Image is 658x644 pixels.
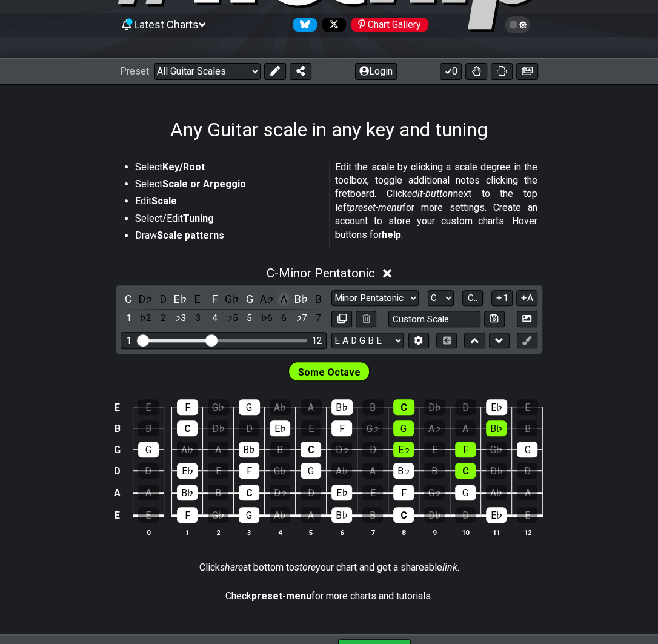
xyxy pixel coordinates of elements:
[393,442,414,457] div: E♭
[393,420,414,436] div: G
[121,332,327,348] div: Visible fret range
[177,485,198,500] div: B♭
[428,290,454,307] select: Tonic/Root
[486,399,507,415] div: E♭
[276,310,292,327] div: toggle scale degree
[138,291,154,307] div: toggle pitch class
[516,290,537,307] button: A
[335,161,537,242] p: Edit the scale by clicking a scale degree in the toolbox, toggle additional notes clicking the fr...
[138,420,159,436] div: B
[151,195,177,207] strong: Scale
[288,18,317,32] a: Follow #fretflip at Bluesky
[484,311,505,327] button: Store user defined scale
[424,420,445,436] div: A♭
[455,399,476,415] div: D
[225,589,433,603] p: Check for more charts and tutorials.
[183,213,214,224] strong: Tuning
[362,463,383,479] div: A
[135,212,321,229] li: Select/Edit
[362,420,383,436] div: G♭
[468,293,477,304] span: C..
[424,463,445,479] div: B
[301,420,321,436] div: E
[190,291,205,307] div: toggle pitch class
[270,507,290,523] div: A♭
[331,463,352,479] div: A♭
[120,65,149,77] span: Preset
[517,333,537,349] button: First click edit preset to enable marker editing
[251,590,311,602] strong: preset-menu
[270,442,290,457] div: B
[207,291,223,307] div: toggle pitch class
[177,399,198,415] div: F
[486,463,507,479] div: D♭
[172,526,203,539] th: 1
[155,291,171,307] div: toggle pitch class
[464,333,485,349] button: Move up
[110,482,125,504] td: A
[393,507,414,523] div: C
[301,485,321,500] div: D
[121,310,136,327] div: toggle scale degree
[455,485,476,500] div: G
[135,161,321,178] li: Select
[407,188,453,199] em: edit-button
[393,399,414,415] div: C
[259,310,274,327] div: toggle scale degree
[424,507,445,523] div: D♭
[138,463,159,479] div: D
[327,526,357,539] th: 6
[270,463,290,479] div: G♭
[382,229,401,241] strong: help
[419,526,450,539] th: 9
[317,18,346,32] a: Follow #fretflip at X
[208,507,228,523] div: G♭
[270,420,290,436] div: E♭
[517,420,537,436] div: B
[516,63,538,80] button: Create image
[331,290,419,307] select: Scale
[110,397,125,418] td: E
[294,562,316,573] em: store
[242,291,258,307] div: toggle pitch class
[138,399,159,415] div: E
[162,161,205,173] strong: Key/Root
[362,485,383,500] div: E
[173,291,188,307] div: toggle pitch class
[110,439,125,460] td: G
[462,290,483,307] button: C..
[110,504,125,527] td: E
[517,485,537,500] div: A
[270,485,290,500] div: D♭
[208,420,228,436] div: D♭
[207,310,223,327] div: toggle scale degree
[440,63,462,80] button: 0
[491,290,512,307] button: 1
[311,336,321,346] div: 12
[199,561,459,574] p: Click at bottom to your chart and get a shareable .
[208,399,229,415] div: G♭
[350,202,402,213] em: preset-menu
[203,526,234,539] th: 2
[239,420,259,436] div: D
[239,399,260,415] div: G
[239,485,259,500] div: C
[138,507,159,523] div: E
[489,333,510,349] button: Move down
[357,526,388,539] th: 7
[239,507,259,523] div: G
[224,310,240,327] div: toggle scale degree
[155,310,171,327] div: toggle scale degree
[351,18,428,32] div: Chart Gallery
[127,336,131,346] div: 1
[301,507,321,523] div: A
[331,507,352,523] div: B♭
[393,485,414,500] div: F
[177,442,198,457] div: A♭
[157,230,224,241] strong: Scale patterns
[356,311,376,327] button: Delete
[154,63,261,80] select: Preset
[290,63,311,80] button: Share Preset
[311,310,327,327] div: toggle scale degree
[110,418,125,439] td: B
